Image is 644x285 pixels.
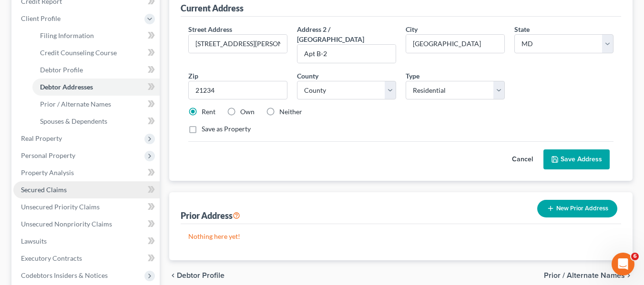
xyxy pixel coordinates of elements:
button: Prior / Alternate Names chevron_right [544,272,633,279]
span: Spouses & Dependents [40,117,107,125]
span: State [514,25,530,33]
input: Enter city... [406,35,504,53]
span: Debtor Profile [40,66,83,74]
iframe: Intercom live chat [612,253,634,275]
span: Personal Property [21,151,75,159]
span: Zip [188,72,198,80]
a: Unsecured Nonpriority Claims [13,216,160,233]
p: Nothing here yet! [188,232,613,241]
a: Property Analysis [13,164,160,181]
a: Unsecured Priority Claims [13,198,160,216]
span: Secured Claims [21,186,67,194]
div: Current Address [181,2,244,14]
span: Debtor Profile [177,272,225,279]
button: chevron_left Debtor Profile [169,272,225,279]
button: New Prior Address [537,200,617,217]
a: Lawsuits [13,233,160,250]
a: Prior / Alternate Names [32,96,160,113]
span: Lawsuits [21,237,47,245]
a: Filing Information [32,27,160,44]
label: Address 2 / [GEOGRAPHIC_DATA] [297,24,396,44]
span: Credit Counseling Course [40,49,117,57]
a: Credit Counseling Course [32,44,160,61]
span: Filing Information [40,31,94,39]
label: Type [406,71,419,81]
input: Enter street address [189,35,287,53]
span: Unsecured Priority Claims [21,203,100,211]
label: Rent [202,107,215,117]
span: City [406,25,418,33]
span: Executory Contracts [21,254,82,262]
span: Debtor Addresses [40,83,93,91]
span: Street Address [188,25,232,33]
a: Secured Claims [13,181,160,198]
a: Executory Contracts [13,250,160,267]
button: Cancel [501,150,543,169]
span: Prior / Alternate Names [544,272,625,279]
span: Property Analysis [21,168,74,177]
span: Unsecured Nonpriority Claims [21,220,112,228]
label: Save as Property [202,124,251,134]
span: Real Property [21,134,62,142]
input: XXXXX [188,81,287,100]
span: County [297,72,318,80]
a: Spouses & Dependents [32,113,160,130]
i: chevron_left [169,272,177,279]
a: Debtor Addresses [32,79,160,96]
span: Prior / Alternate Names [40,100,111,108]
button: Save Address [543,149,610,169]
label: Own [240,107,255,117]
span: Client Profile [21,14,61,22]
a: Debtor Profile [32,61,160,79]
div: Prior Address [181,210,240,221]
span: 6 [631,253,639,260]
span: Codebtors Insiders & Notices [21,271,108,279]
label: Neither [279,107,302,117]
input: -- [297,45,396,63]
